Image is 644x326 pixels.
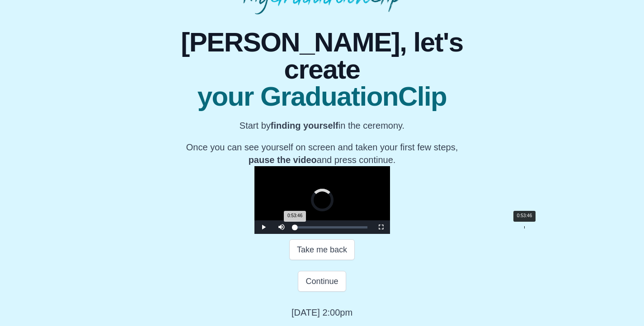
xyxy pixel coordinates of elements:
button: Continue [298,271,346,292]
button: Mute [273,220,291,234]
span: [PERSON_NAME], let's create [161,29,483,83]
p: Start by in the ceremony. [161,119,483,132]
button: Take me back [289,239,355,260]
b: finding yourself [271,121,338,130]
button: Fullscreen [372,220,390,234]
div: Progress Bar [295,226,367,228]
button: Play [254,220,273,234]
b: pause the video [249,155,317,165]
p: [DATE] 2:00pm [291,306,353,319]
div: Video Player [254,166,390,234]
span: your GraduationClip [161,83,483,110]
p: Once you can see yourself on screen and taken your first few steps, and press continue. [161,141,483,166]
